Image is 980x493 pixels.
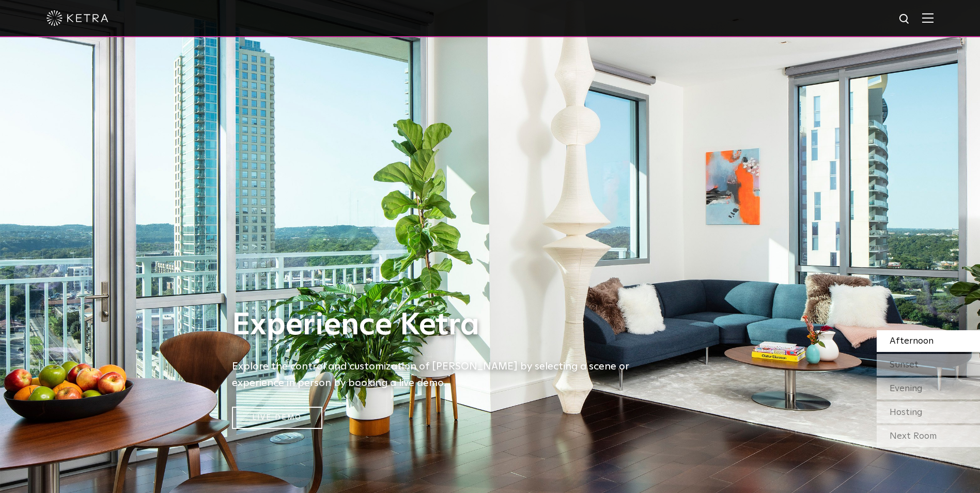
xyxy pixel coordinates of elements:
[922,13,934,23] img: Hamburger%20Nav.svg
[890,384,923,393] span: Evening
[890,336,934,346] span: Afternoon
[232,309,645,343] h1: Experience Ketra
[877,425,980,447] div: Next Room
[890,360,919,369] span: Sunset
[46,10,108,26] img: ketra-logo-2019-white
[232,358,645,391] h5: Explore the control and customization of [PERSON_NAME] by selecting a scene or experience in pers...
[232,407,322,429] a: Live Demo
[898,13,911,26] img: search icon
[890,408,923,417] span: Hosting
